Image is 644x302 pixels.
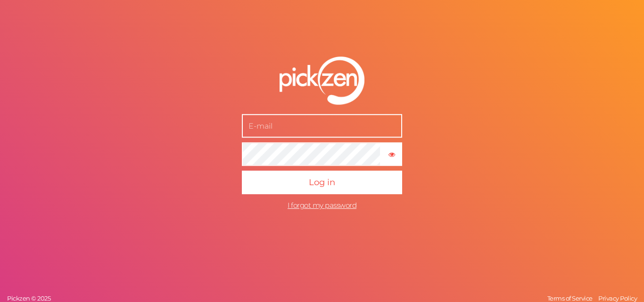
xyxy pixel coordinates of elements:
button: Log in [242,171,402,194]
input: E-mail [242,114,402,138]
span: Log in [309,177,335,188]
img: pz-logo-white.png [280,57,364,105]
a: I forgot my password [288,201,356,210]
a: Pickzen © 2025 [5,294,53,302]
a: Privacy Policy [596,294,639,302]
span: Terms of Service [547,294,593,302]
span: Privacy Policy [598,294,637,302]
a: Terms of Service [545,294,595,302]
